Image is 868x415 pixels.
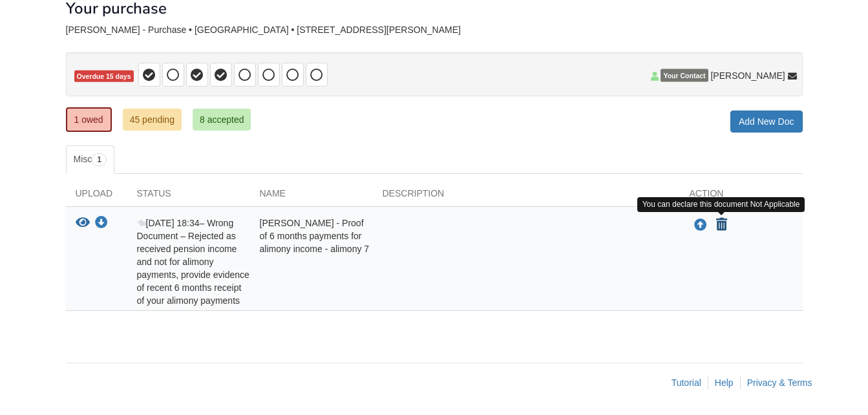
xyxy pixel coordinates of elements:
[127,187,250,206] div: Status
[373,187,680,206] div: Description
[680,187,803,206] div: Action
[95,218,108,229] a: Download Barbara Kemmerling - Proof of 6 months payments for alimony income - alimony 7
[730,111,803,133] a: Add New Doc
[637,197,805,212] div: You can declare this document Not Applicable
[137,218,200,228] span: [DATE] 18:34
[66,187,127,206] div: Upload
[715,217,728,233] button: Declare Barbara Kemmerling - Proof of 6 months payments for alimony income - alimony 7 not applic...
[66,145,114,174] a: Misc
[661,69,708,82] span: Your Contact
[74,70,134,83] span: Overdue 15 days
[747,378,812,388] a: Privacy & Terms
[66,107,112,132] a: 1 owed
[715,378,734,388] a: Help
[66,25,803,36] div: [PERSON_NAME] - Purchase • [GEOGRAPHIC_DATA] • [STREET_ADDRESS][PERSON_NAME]
[250,187,373,206] div: Name
[260,218,370,254] span: [PERSON_NAME] - Proof of 6 months payments for alimony income - alimony 7
[710,69,785,82] span: [PERSON_NAME]
[672,378,701,388] a: Tutorial
[127,217,250,307] div: – Wrong Document – Rejected as received pension income and not for alimony payments, provide evid...
[693,217,708,233] button: Upload Barbara Kemmerling - Proof of 6 months payments for alimony income - alimony 7
[76,217,90,230] button: View Barbara Kemmerling - Proof of 6 months payments for alimony income - alimony 7
[193,109,251,131] a: 8 accepted
[123,109,182,131] a: 45 pending
[92,153,107,166] span: 1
